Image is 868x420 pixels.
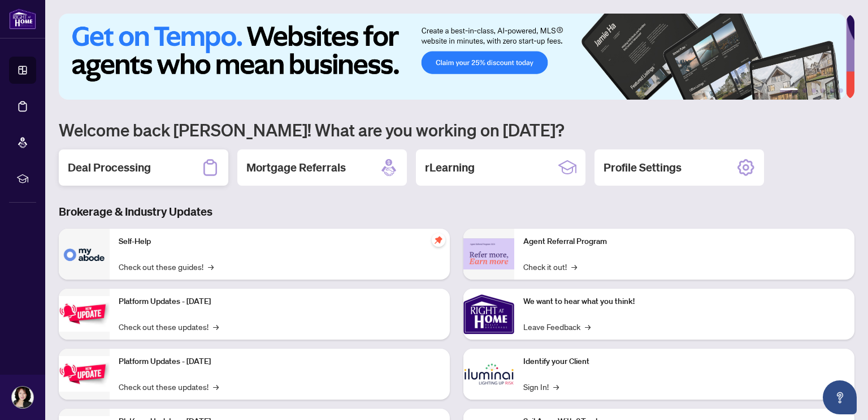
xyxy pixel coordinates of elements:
a: Check out these updates!→ [119,380,219,393]
button: 4 [821,88,825,93]
img: Profile Icon [12,387,33,408]
p: We want to hear what you think! [523,295,845,308]
h2: rLearning [425,160,475,175]
h2: Mortgage Referrals [246,160,346,175]
button: Open asap [823,380,857,414]
h3: Brokerage & Industry Updates [59,204,854,220]
span: → [585,320,591,333]
button: 1 [780,88,798,93]
p: Self-Help [119,235,441,248]
img: Slide 0 [59,14,846,100]
h2: Profile Settings [604,160,682,175]
p: Platform Updates - [DATE] [119,355,441,368]
a: Sign In!→ [523,380,559,393]
a: Check out these guides!→ [119,260,214,273]
a: Check it out!→ [523,260,577,273]
span: → [208,260,214,273]
span: → [553,380,559,393]
a: Leave Feedback→ [523,320,591,333]
a: Check out these updates!→ [119,320,219,333]
img: Platform Updates - July 8, 2025 [59,356,110,392]
img: We want to hear what you think! [463,289,514,340]
span: → [213,320,219,333]
img: Self-Help [59,229,110,280]
img: logo [9,8,36,29]
p: Identify your Client [523,355,845,368]
button: 2 [802,88,807,93]
p: Agent Referral Program [523,235,845,248]
img: Identify your Client [463,349,514,400]
img: Agent Referral Program [463,238,514,269]
button: 5 [830,88,834,93]
button: 6 [839,88,843,93]
button: 3 [811,88,816,93]
p: Platform Updates - [DATE] [119,295,441,308]
span: → [571,260,577,273]
h2: Deal Processing [68,160,151,175]
span: pushpin [432,233,445,247]
img: Platform Updates - July 21, 2025 [59,296,110,332]
h1: Welcome back [PERSON_NAME]! What are you working on [DATE]? [59,119,854,140]
span: → [213,380,219,393]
